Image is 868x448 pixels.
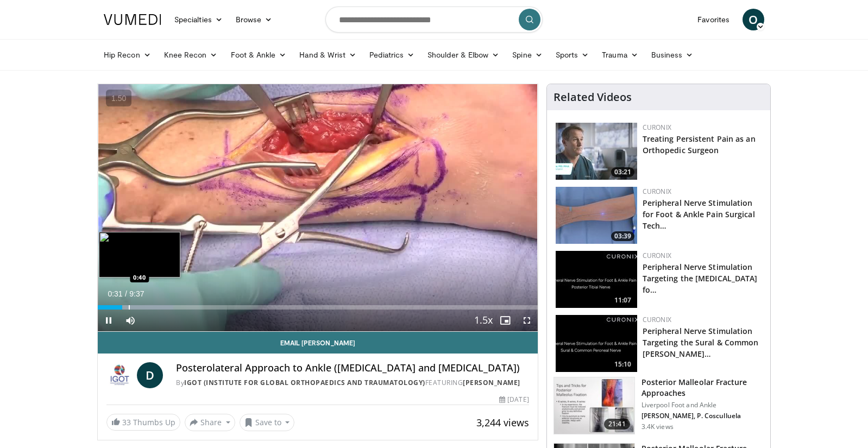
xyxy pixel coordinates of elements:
[641,377,764,399] h3: Posterior Malleolar Fracture Approaches
[691,9,736,30] a: Favorites
[643,315,671,324] a: Curonix
[554,377,634,434] img: 3043e12c-bae1-46e5-a9ad-99d83092d7e0.150x105_q85_crop-smart_upscale.jpg
[641,422,674,431] p: 3.4K views
[556,123,637,180] img: 64c419ba-c006-462a-881d-058c6f32b76b.150x105_q85_crop-smart_upscale.jpg
[184,378,425,387] a: IGOT (Institute for Global Orthopaedics and Traumatology)
[553,91,632,104] h4: Related Videos
[556,187,637,244] a: 03:39
[604,419,630,430] span: 21:41
[125,289,127,298] span: /
[176,378,529,388] div: By FEATURING
[363,44,421,66] a: Pediatrics
[106,362,133,388] img: IGOT (Institute for Global Orthopaedics and Traumatology)
[643,187,671,196] a: Curonix
[224,44,293,66] a: Foot & Ankle
[556,315,637,372] a: 15:10
[229,9,279,30] a: Browse
[122,417,131,427] span: 33
[611,231,634,241] span: 03:39
[645,44,700,66] a: Business
[743,9,764,30] a: O
[104,14,161,25] img: VuMedi Logo
[611,167,634,177] span: 03:21
[556,315,637,372] img: f705c0c4-809c-4b75-8682-bad47336147d.150x105_q85_crop-smart_upscale.jpg
[176,362,529,374] h4: Posterolateral Approach to Ankle ([MEDICAL_DATA] and [MEDICAL_DATA])
[106,414,180,431] a: 33 Thumbs Up
[98,305,538,310] div: Progress Bar
[643,326,759,359] a: Peripheral Nerve Stimulation Targeting the Sural & Common [PERSON_NAME]…
[643,198,755,231] a: Peripheral Nerve Stimulation for Foot & Ankle Pain Surgical Tech…
[168,9,229,30] a: Specialties
[476,416,529,429] span: 3,244 views
[108,289,122,298] span: 0:31
[293,44,363,66] a: Hand & Wrist
[98,84,538,332] video-js: Video Player
[556,251,637,308] img: 997914f1-2438-46d3-bb0a-766a8c5fd9ba.150x105_q85_crop-smart_upscale.jpg
[97,44,158,66] a: Hip Recon
[556,123,637,180] a: 03:21
[641,412,764,420] p: [PERSON_NAME], P. Cosculluela
[240,414,295,431] button: Save to
[129,289,144,298] span: 9:37
[643,134,756,155] a: Treating Persistent Pain as an Orthopedic Surgeon
[516,310,538,331] button: Fullscreen
[499,395,529,405] div: [DATE]
[158,44,224,66] a: Knee Recon
[506,44,549,66] a: Spine
[553,377,764,434] a: 21:41 Posterior Malleolar Fracture Approaches Liverpool Foot and Ankle [PERSON_NAME], P. Coscullu...
[421,44,506,66] a: Shoulder & Elbow
[549,44,596,66] a: Sports
[643,262,758,295] a: Peripheral Nerve Stimulation Targeting the [MEDICAL_DATA] fo…
[641,401,764,409] p: Liverpool Foot and Ankle
[185,414,235,431] button: Share
[643,123,671,132] a: Curonix
[137,362,163,388] a: D
[611,295,634,305] span: 11:07
[556,187,637,244] img: 73042a39-faa0-4cce-aaf4-9dbc875de030.150x105_q85_crop-smart_upscale.jpg
[325,7,543,33] input: Search topics, interventions
[463,378,520,387] a: [PERSON_NAME]
[556,251,637,308] a: 11:07
[98,332,538,354] a: Email [PERSON_NAME]
[595,44,645,66] a: Trauma
[643,251,671,260] a: Curonix
[98,310,119,331] button: Pause
[99,232,180,277] img: image.jpeg
[119,310,141,331] button: Mute
[494,310,516,331] button: Enable picture-in-picture mode
[473,310,494,331] button: Playback Rate
[611,359,634,369] span: 15:10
